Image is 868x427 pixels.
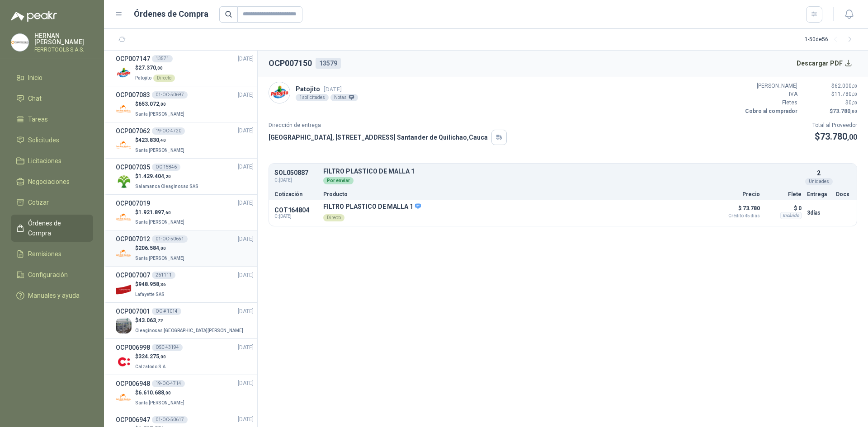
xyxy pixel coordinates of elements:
p: $ [803,107,857,116]
p: Cotización [274,192,318,197]
a: Remisiones [11,245,93,263]
img: Company Logo [116,282,132,297]
span: Órdenes de Compra [28,218,85,238]
a: Manuales y ayuda [11,287,93,304]
img: Company Logo [116,137,132,153]
a: OCP00694819-OC-4714[DATE] Company Logo$6.610.688,00Santa [PERSON_NAME] [116,379,254,407]
span: 27.370 [138,65,163,71]
p: FILTRO PLASTICO DE MALLA 1 [323,203,421,211]
span: [DATE] [238,235,254,244]
span: Crédito 45 días [715,214,760,218]
a: OCP006998OSC 43194[DATE] Company Logo$324.275,00Calzatodo S.A. [116,343,254,371]
p: Entrega [807,192,830,197]
span: [DATE] [238,415,254,424]
img: Company Logo [116,101,132,117]
a: OCP00708301-OC-50697[DATE] Company Logo$653.072,00Santa [PERSON_NAME] [116,90,254,118]
span: ,00 [159,354,166,359]
p: [GEOGRAPHIC_DATA], [STREET_ADDRESS] Santander de Quilichao , Cauca [269,132,488,142]
span: 11.780 [835,91,857,97]
p: $ [135,208,186,217]
span: [DATE] [238,127,254,135]
span: ,00 [852,92,857,97]
a: OCP00701201-OC-50651[DATE] Company Logo$206.584,00Santa [PERSON_NAME] [116,234,254,263]
div: Unidades [805,178,833,185]
a: OCP007007261111[DATE] Company Logo$948.958,36Lafayette SAS [116,270,254,299]
div: 19-OC-4714 [152,380,185,387]
h3: OCP007035 [116,162,150,172]
img: Company Logo [116,245,132,261]
p: Docs [836,192,851,197]
a: OCP007019[DATE] Company Logo$1.921.897,60Santa [PERSON_NAME] [116,198,254,227]
p: $ [803,90,857,99]
a: Negociaciones [11,173,93,190]
div: 1 - 50 de 56 [805,33,857,47]
div: 13571 [152,55,173,62]
p: Flete [765,192,802,197]
p: $ [135,352,169,361]
p: HERNAN [PERSON_NAME] [34,33,93,45]
p: $ [135,136,186,145]
img: Company Logo [116,174,132,189]
span: Oleaginosas [GEOGRAPHIC_DATA][PERSON_NAME] [135,328,243,333]
span: 206.584 [138,245,166,251]
img: Company Logo [116,318,132,333]
p: Dirección de entrega [269,121,507,130]
a: OCP007001OC # 1014[DATE] Company Logo$43.063,72Oleaginosas [GEOGRAPHIC_DATA][PERSON_NAME] [116,306,254,335]
span: 1.921.897 [138,209,171,216]
span: Santa [PERSON_NAME] [135,400,184,405]
p: $ [135,389,186,397]
a: Cotizar [11,194,93,211]
span: 62.000 [835,83,857,89]
div: OC # 1014 [152,308,181,315]
span: 0 [849,99,857,106]
span: Salamanca Oleaginosas SAS [135,184,198,189]
img: Company Logo [11,34,28,51]
p: [PERSON_NAME] [743,82,797,90]
div: 1 solicitudes [296,94,329,101]
div: Directo [323,214,344,221]
p: COT164804 [274,206,318,214]
span: Santa [PERSON_NAME] [135,256,184,261]
p: $ [803,99,857,107]
span: [DATE] [238,199,254,207]
span: [DATE] [238,163,254,171]
span: ,20 [164,174,171,179]
p: Cobro al comprador [743,107,797,116]
a: Chat [11,90,93,107]
h3: OCP007012 [116,234,150,244]
h2: OCP007150 [269,57,312,70]
span: 43.063 [138,317,163,324]
a: Tareas [11,111,93,128]
span: C: [DATE] [274,177,318,184]
span: 1.429.404 [138,173,171,179]
p: Producto [323,192,709,197]
div: OSC 43194 [152,344,183,351]
img: Company Logo [116,210,132,225]
div: 19-OC-4720 [152,127,185,135]
p: FERROTOOLS S.A.S. [34,47,93,52]
p: $ [135,100,186,108]
h3: OCP007083 [116,90,150,100]
p: IVA [743,90,797,99]
span: 653.072 [138,101,166,107]
span: Inicio [28,73,42,83]
span: ,60 [164,210,171,215]
span: [DATE] [238,379,254,388]
span: Patojito [135,75,151,80]
span: ,00 [156,66,163,70]
span: [DATE] [238,307,254,316]
a: OCP00706219-OC-4720[DATE] Company Logo$423.830,40Santa [PERSON_NAME] [116,126,254,155]
span: Santa [PERSON_NAME] [135,220,184,225]
p: $ 73.780 [715,203,760,218]
span: Cotizar [28,197,49,207]
div: 13579 [316,58,341,69]
span: Configuración [28,270,68,280]
p: $ [135,64,175,72]
img: Company Logo [116,65,132,81]
span: [DATE] [238,343,254,352]
p: FILTRO PLASTICO DE MALLA 1 [323,168,802,175]
div: Incluido [780,212,802,219]
span: 73.780 [833,108,857,114]
span: ,72 [156,318,163,323]
h3: OCP007019 [116,198,150,208]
